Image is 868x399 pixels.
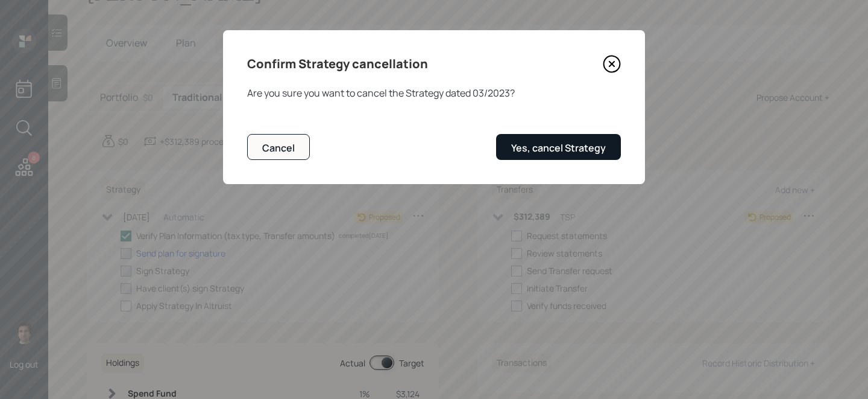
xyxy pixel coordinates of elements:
[247,54,428,74] h4: Confirm Strategy cancellation
[511,141,606,155] div: Yes, cancel Strategy
[247,86,621,100] div: Are you sure you want to cancel the Strategy dated 03/2023 ?
[247,134,310,160] button: Cancel
[262,141,295,155] div: Cancel
[496,134,621,160] button: Yes, cancel Strategy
